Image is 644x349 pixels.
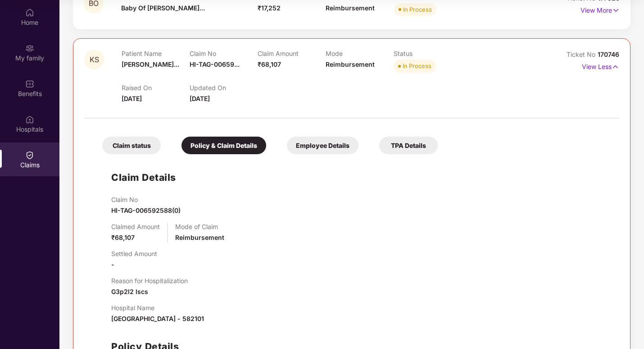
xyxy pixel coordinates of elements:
[25,8,34,17] img: svg+xml;base64,PHN2ZyBpZD0iSG9tZSIgeG1sbnM9Imh0dHA6Ly93d3cudzMub3JnLzIwMDAvc3ZnIiB3aWR0aD0iMjAiIG...
[189,4,192,12] span: -
[190,84,258,92] p: Updated On
[258,4,281,12] span: ₹17,252
[122,60,179,68] span: [PERSON_NAME]...
[111,315,204,322] span: [GEOGRAPHIC_DATA] - 582101
[111,288,148,295] span: G3p2l2 lscs
[111,261,114,268] span: -
[287,137,358,154] div: Employee Details
[25,79,34,88] img: svg+xml;base64,PHN2ZyBpZD0iQmVuZWZpdHMiIHhtbG5zPSJodHRwOi8vd3d3LnczLm9yZy8yMDAwL3N2ZyIgd2lkdGg9Ij...
[111,304,204,312] p: Hospital Name
[25,115,34,124] img: svg+xml;base64,PHN2ZyBpZD0iSG9zcGl0YWxzIiB4bWxucz0iaHR0cDovL3d3dy53My5vcmcvMjAwMC9zdmciIHdpZHRoPS...
[582,60,619,72] p: View Less
[567,51,598,58] span: Ticket No
[122,84,190,92] p: Raised On
[598,51,619,58] span: 170746
[326,50,394,57] p: Mode
[190,60,240,68] span: HI-TAG-00659...
[102,137,161,154] div: Claim status
[25,151,34,160] img: svg+xml;base64,PHN2ZyBpZD0iQ2xhaW0iIHhtbG5zPSJodHRwOi8vd3d3LnczLm9yZy8yMDAwL3N2ZyIgd2lkdGg9IjIwIi...
[190,95,210,102] span: [DATE]
[612,62,619,72] img: svg+xml;base64,PHN2ZyB4bWxucz0iaHR0cDovL3d3dy53My5vcmcvMjAwMC9zdmciIHdpZHRoPSIxNyIgaGVpZ2h0PSIxNy...
[258,60,281,68] span: ₹68,107
[403,5,432,14] div: In Process
[111,223,160,230] p: Claimed Amount
[175,234,224,241] span: Reimbursement
[122,50,190,57] p: Patient Name
[90,56,99,64] span: KS
[122,95,142,102] span: [DATE]
[190,50,258,57] p: Claim No
[258,50,326,57] p: Claim Amount
[121,4,205,12] span: Baby Of [PERSON_NAME]...
[111,170,176,185] h1: Claim Details
[111,250,157,257] p: Settled Amount
[394,50,462,57] p: Status
[175,223,224,230] p: Mode of Claim
[111,277,188,285] p: Reason for Hospitalization
[25,44,34,53] img: svg+xml;base64,PHN2ZyB3aWR0aD0iMjAiIGhlaWdodD0iMjAiIHZpZXdCb3g9IjAgMCAyMCAyMCIgZmlsbD0ibm9uZSIgeG...
[326,4,375,12] span: Reimbursement
[111,196,181,203] p: Claim No
[181,137,266,154] div: Policy & Claim Details
[612,5,620,15] img: svg+xml;base64,PHN2ZyB4bWxucz0iaHR0cDovL3d3dy53My5vcmcvMjAwMC9zdmciIHdpZHRoPSIxNyIgaGVpZ2h0PSIxNy...
[379,137,438,154] div: TPA Details
[111,207,181,214] span: HI-TAG-006592588(0)
[403,61,431,70] div: In Process
[326,60,375,68] span: Reimbursement
[581,3,620,15] p: View More
[111,234,135,241] span: ₹68,107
